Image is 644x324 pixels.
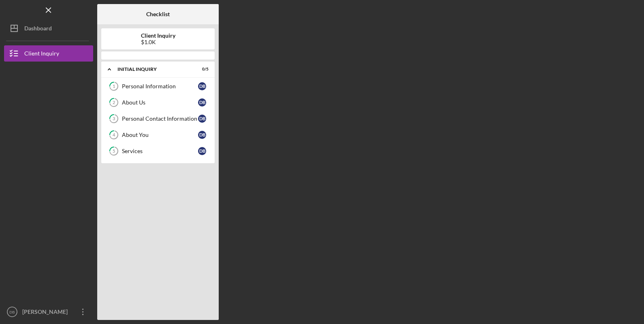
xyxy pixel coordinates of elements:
[141,39,175,45] div: $1.0K
[105,111,211,127] a: 3Personal Contact InformationDB
[113,100,115,105] tspan: 2
[20,304,73,322] div: [PERSON_NAME]
[105,143,211,159] a: 5ServicesDB
[117,67,188,72] div: Initial Inquiry
[198,115,206,123] div: D B
[122,148,198,154] div: Services
[122,132,198,138] div: About You
[4,304,93,320] button: DB[PERSON_NAME]
[113,84,115,89] tspan: 1
[24,20,52,38] div: Dashboard
[198,147,206,155] div: D B
[4,45,93,62] button: Client Inquiry
[198,98,206,107] div: D B
[198,131,206,139] div: D B
[113,149,115,154] tspan: 5
[105,127,211,143] a: 4About YouDB
[4,20,93,36] button: Dashboard
[113,116,115,122] tspan: 3
[105,78,211,94] a: 1Personal InformationDB
[24,45,59,64] div: Client Inquiry
[122,83,198,90] div: Personal Information
[113,132,115,138] tspan: 4
[105,94,211,111] a: 2About UsDB
[194,67,209,72] div: 0 / 5
[141,32,175,39] b: Client Inquiry
[122,99,198,106] div: About Us
[122,115,198,122] div: Personal Contact Information
[198,82,206,90] div: D B
[9,310,15,314] text: DB
[146,11,170,17] b: Checklist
